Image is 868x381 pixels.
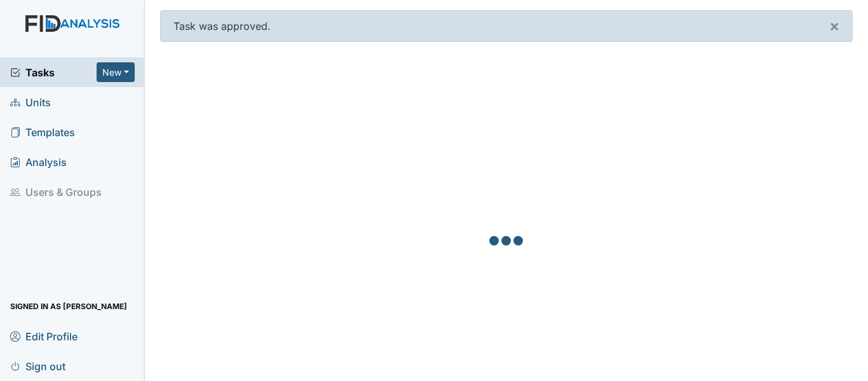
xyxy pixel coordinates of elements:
[10,152,67,172] span: Analysis
[10,122,75,142] span: Templates
[10,92,51,112] span: Units
[10,326,78,346] span: Edit Profile
[829,17,839,35] span: ×
[10,296,127,316] span: Signed in as [PERSON_NAME]
[10,65,97,80] a: Tasks
[817,11,852,41] button: ×
[97,62,135,82] button: New
[10,356,65,376] span: Sign out
[160,10,853,42] div: Task was approved.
